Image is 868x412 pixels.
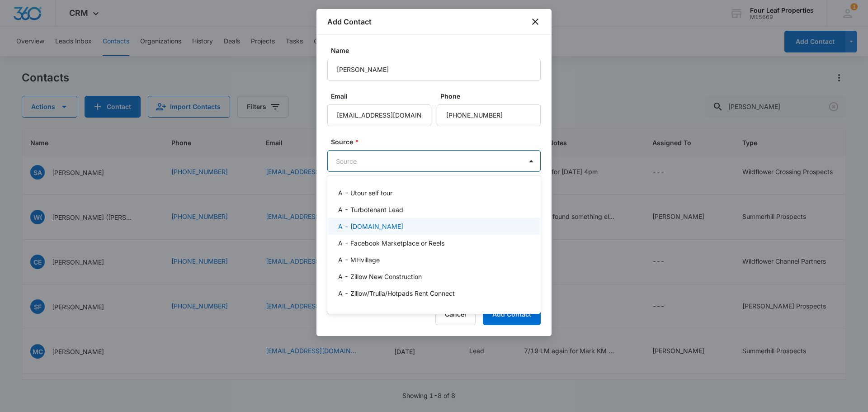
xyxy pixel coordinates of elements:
[338,222,403,231] p: A - [DOMAIN_NAME]
[338,289,455,298] p: A - Zillow/Trulia/Hotpads Rent Connect
[338,188,392,198] p: A - Utour self tour
[338,272,422,281] p: A - Zillow New Construction
[338,205,403,214] p: A - Turbotenant Lead
[338,305,472,315] p: [GEOGRAPHIC_DATA] Community Page Form
[338,255,380,265] p: A - MHvillage
[338,238,444,248] p: A - Facebook Marketplace or Reels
